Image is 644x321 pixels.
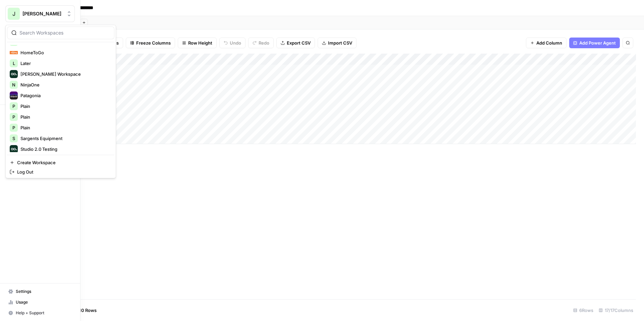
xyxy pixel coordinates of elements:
span: Settings [16,288,72,295]
span: Add Column [536,40,562,46]
button: Workspace: JG Wentworth [5,5,75,22]
button: Help + Support [5,308,75,318]
button: Freeze Columns [126,38,175,48]
span: Plain [20,124,109,131]
span: Sargents Equipment [20,135,109,142]
span: Undo [230,40,241,46]
span: N [12,81,15,88]
span: S [12,135,15,142]
button: Export CSV [276,38,315,48]
img: HomeToGo Logo [10,49,18,57]
span: Freeze Columns [136,40,171,46]
span: J [12,10,15,18]
button: Undo [219,38,246,48]
span: Usage [16,299,72,305]
span: Import CSV [328,40,352,46]
span: Create Workspace [17,159,109,166]
span: Add Power Agent [579,40,616,46]
span: Log Out [17,169,109,175]
button: Add Column [526,38,567,48]
a: Settings [5,286,75,297]
span: Studio 2.0 Testing [20,146,109,152]
img: Studio 2.0 Testing Logo [10,145,18,153]
input: Search Workspaces [19,29,110,36]
span: Plain [20,114,109,120]
button: Add Power Agent [569,38,620,48]
span: [PERSON_NAME] Workspace [20,71,109,77]
span: P [12,124,15,131]
span: Later [20,60,109,67]
img: Patagonia Logo [10,91,18,100]
a: Usage [5,297,75,308]
div: 6 Rows [571,305,596,316]
span: P [12,103,15,110]
div: 17/17 Columns [596,305,636,316]
span: P [12,114,15,120]
img: Mike Kenler's Workspace Logo [10,70,18,78]
span: Export CSV [287,40,311,46]
button: Row Height [178,38,217,48]
button: Redo [248,38,274,48]
span: L [13,60,15,67]
span: NinjaOne [20,81,109,88]
span: Redo [259,40,269,46]
a: Create Workspace [7,158,114,167]
span: Row Height [188,40,212,46]
button: Import CSV [318,38,357,48]
a: Log Out [7,167,114,177]
span: [PERSON_NAME] [22,10,63,17]
span: HomeToGo [20,49,109,56]
span: Plain [20,103,109,110]
span: Patagonia [20,92,109,99]
div: Workspace: JG Wentworth [5,25,116,178]
span: Add 10 Rows [70,307,97,314]
span: Help + Support [16,310,72,316]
